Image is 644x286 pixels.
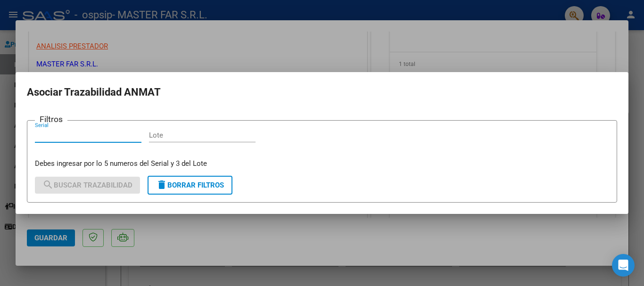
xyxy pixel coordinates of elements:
button: Borrar Filtros [148,176,232,195]
span: Borrar Filtros [156,181,224,189]
button: Buscar Trazabilidad [35,177,140,194]
span: Buscar Trazabilidad [42,181,132,189]
h3: Filtros [35,113,67,125]
h2: Asociar Trazabilidad ANMAT [27,83,617,101]
div: Open Intercom Messenger [612,254,635,277]
mat-icon: search [42,179,54,190]
p: Debes ingresar por lo 5 numeros del Serial y 3 del Lote [35,158,609,169]
mat-icon: delete [156,179,167,190]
